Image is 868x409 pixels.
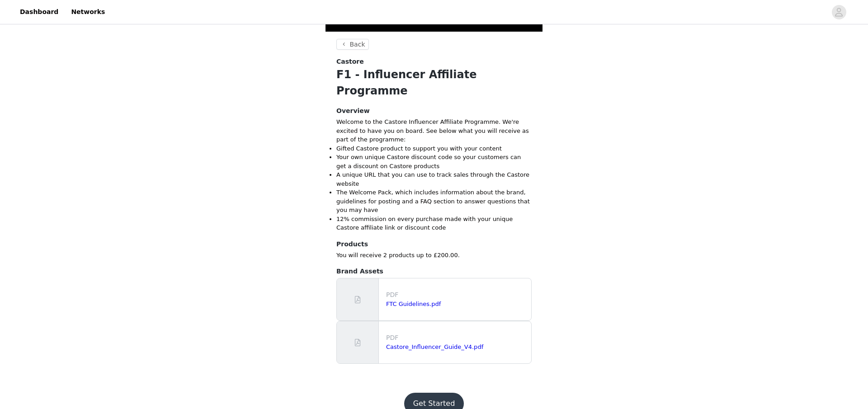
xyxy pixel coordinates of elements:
p: You will receive 2 products up to £200.00. [336,251,532,260]
h4: Brand Assets [336,267,532,276]
li: The Welcome Pack, which includes information about the brand, guidelines for posting and a FAQ se... [336,188,532,215]
li: A unique URL that you can use to track sales through the Castore website [336,170,532,188]
h4: Products [336,240,532,249]
a: Castore_Influencer_Guide_V4.pdf [386,343,483,350]
li: 12% commission on every purchase made with your unique Castore affiliate link or discount code [336,215,532,232]
span: Castore [336,57,364,66]
div: avatar [835,5,843,19]
a: Networks [66,2,110,22]
a: Dashboard [14,2,64,22]
p: PDF [386,333,528,343]
button: Back [336,39,369,50]
h4: Overview [336,106,532,116]
h1: F1 - Influencer Affiliate Programme [336,66,532,99]
p: PDF [386,290,528,300]
li: Gifted Castore product to support you with your content [336,144,532,153]
p: Welcome to the Castore Influencer Affiliate Programme. We're excited to have you on board. See be... [336,118,532,144]
a: FTC Guidelines.pdf [386,301,441,307]
li: Your own unique Castore discount code so your customers can get a discount on Castore products [336,153,532,170]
